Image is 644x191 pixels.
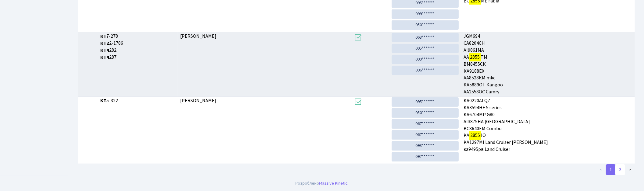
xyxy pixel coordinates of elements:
a: 2 [615,164,625,175]
span: JGM694 СА8204СН АІ9861МА АА ТМ ВМ8455СК КА9188ЕХ АА8528КМ mkc KA5889OT Kangoo AA2558OC Camry AA02... [464,33,632,94]
b: КТ4 [100,54,109,61]
div: Розроблено . [296,180,349,187]
b: КТ2 [100,40,109,47]
mark: 2855 [469,53,481,61]
span: 5-322 [100,97,176,104]
b: КТ4 [100,47,109,54]
a: 1 [606,164,616,175]
b: КТ [100,97,106,104]
span: КА0220АІ Q7 КА3594НЕ 5 series КА6704МР G80 АІ3875НА [GEOGRAPHIC_DATA] ВС8640ЕМ Combo KA IO KA1297... [464,97,632,153]
span: 7-278 2-1786 282 287 [100,33,176,61]
span: [PERSON_NAME] [180,97,216,104]
a: > [625,164,635,175]
span: [PERSON_NAME] [180,33,216,40]
b: КТ [100,33,106,40]
mark: 2855 [469,131,481,140]
a: Massive Kinetic [319,180,348,186]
